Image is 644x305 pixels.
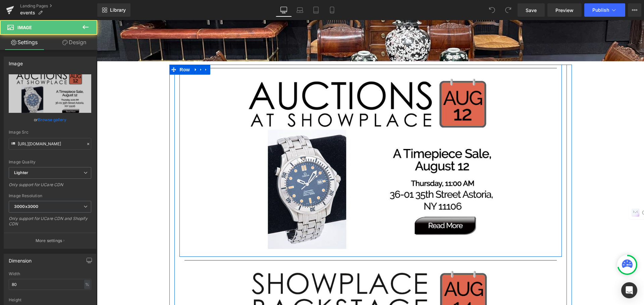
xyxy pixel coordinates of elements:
p: More settings [36,238,62,244]
div: or [9,116,91,123]
span: Save [526,7,537,14]
input: auto [9,279,91,290]
div: Image [9,57,23,66]
div: Image Src [9,130,91,135]
span: events [20,10,35,15]
a: Design [50,35,99,50]
div: Image Resolution [9,194,91,198]
div: Image Quality [9,160,91,164]
button: More [628,3,641,17]
a: Laptop [292,3,308,17]
a: Desktop [276,3,292,17]
span: Row [81,45,95,55]
a: Browse gallery [38,114,66,126]
b: Lighter [14,170,28,175]
a: Expand / Collapse [95,45,103,55]
a: Expand / Collapse [100,45,108,55]
span: Publish [592,7,609,13]
span: Preview [555,7,574,14]
button: Undo [485,3,499,17]
div: Width [9,272,91,276]
div: Only support for UCare CDN and Shopify CDN [9,216,91,231]
a: Tablet [308,3,324,17]
a: Landing Pages [20,3,97,9]
div: Dimension [9,254,32,263]
a: Expand / Collapse [105,45,113,55]
div: Only support for UCare CDN [9,182,91,192]
a: Preview [547,3,582,17]
span: Library [110,7,126,13]
a: Mobile [324,3,340,17]
div: Height [9,298,91,302]
a: New Library [97,3,130,17]
button: Redo [501,3,515,17]
div: Open Intercom Messenger [621,282,637,298]
span: Image [17,25,32,30]
div: % [84,280,90,289]
button: Publish [584,3,625,17]
input: Link [9,138,91,150]
b: 3000x3000 [14,204,38,209]
button: More settings [4,233,96,248]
